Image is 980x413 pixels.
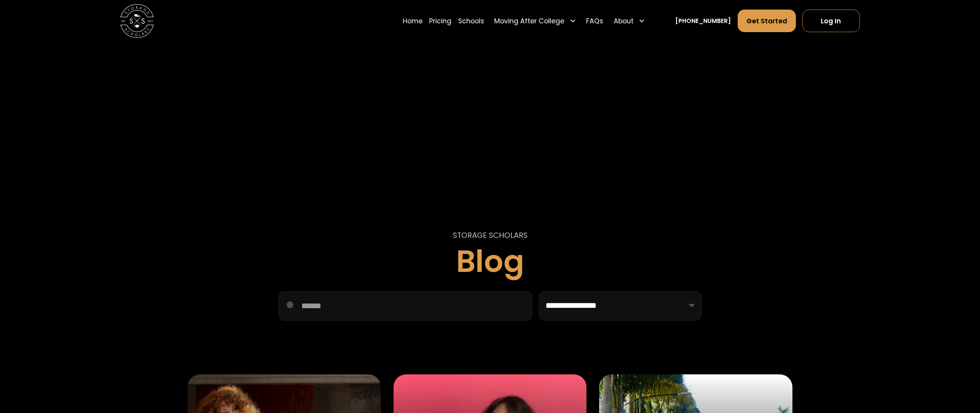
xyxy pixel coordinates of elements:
h1: Blog [456,245,524,278]
div: Moving After College [491,9,580,33]
a: Schools [458,9,484,33]
a: home [120,4,154,38]
div: About [610,9,648,33]
div: Moving After College [494,16,564,26]
img: Storage Scholars main logo [120,4,154,38]
a: Log In [802,10,859,32]
div: About [614,16,634,26]
a: Pricing [429,9,451,33]
a: Get Started [738,10,796,32]
a: Home [403,9,423,33]
p: STORAGE SCHOLARS [453,230,528,241]
form: Email Form 2 [278,291,702,321]
a: FAQs [586,9,603,33]
a: [PHONE_NUMBER] [675,16,731,25]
